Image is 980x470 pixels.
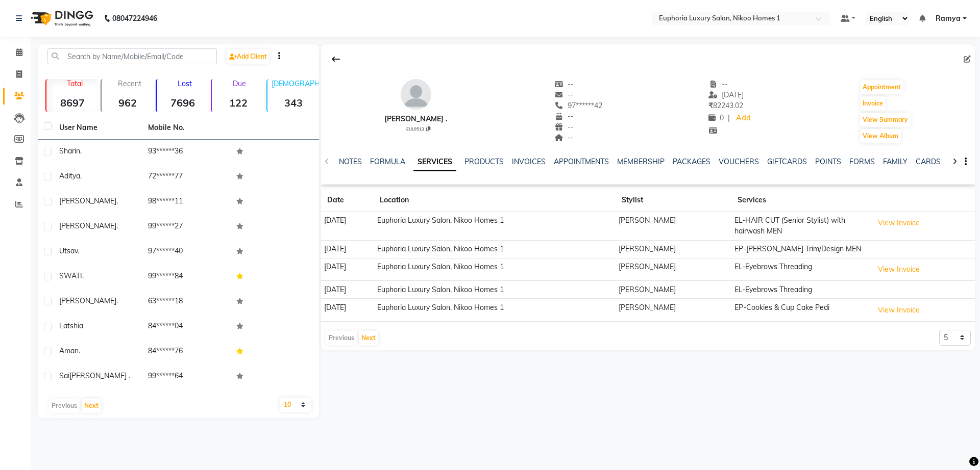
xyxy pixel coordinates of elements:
button: View Invoice [873,262,924,277]
td: EL-Eyebrows Threading [731,281,870,299]
td: [DATE] [321,240,374,258]
div: EUL0513 [388,125,448,132]
button: Appointment [860,80,903,94]
span: -- [708,80,728,89]
a: PRODUCTS [464,157,504,166]
span: -- [554,122,574,132]
span: . [116,221,118,230]
div: Back to Client [325,49,347,69]
a: INVOICES [512,157,546,166]
span: 82243.02 [708,101,743,110]
div: [PERSON_NAME] . [384,114,448,124]
img: avatar [401,79,431,110]
button: View Summary [860,113,911,127]
b: 08047224946 [112,4,157,33]
p: Recent [106,79,154,88]
th: Mobile No. [142,116,231,140]
span: Ramya [936,13,961,24]
p: Total [51,79,99,88]
button: Next [82,399,101,413]
td: [DATE] [321,258,374,281]
span: . [116,296,118,305]
td: Euphoria Luxury Salon, Nikoo Homes 1 [374,240,616,258]
span: 0 [708,113,724,122]
th: Stylist [616,189,731,212]
span: [PERSON_NAME] . [69,371,130,380]
td: Euphoria Luxury Salon, Nikoo Homes 1 [374,281,616,299]
button: Next [359,331,378,345]
p: Due [214,79,264,88]
a: PACKAGES [673,157,710,166]
button: View Invoice [873,302,924,318]
a: POINTS [815,157,841,166]
span: -- [554,133,574,142]
td: Euphoria Luxury Salon, Nikoo Homes 1 [374,258,616,281]
span: ₹ [708,101,713,110]
th: User Name [53,116,142,140]
span: [PERSON_NAME] [59,196,116,205]
th: Location [374,189,616,212]
span: [PERSON_NAME] [59,296,116,305]
span: . [116,196,118,205]
span: Aman [59,346,79,355]
span: SWATI [59,271,82,280]
strong: 343 [267,96,320,109]
button: View Invoice [873,215,924,231]
td: [PERSON_NAME] [616,281,731,299]
td: EL-Eyebrows Threading [731,258,870,281]
th: Date [321,189,374,212]
td: [PERSON_NAME] [616,240,731,258]
span: -- [554,90,574,99]
td: Euphoria Luxury Salon, Nikoo Homes 1 [374,212,616,241]
a: CARDS [916,157,941,166]
span: -- [554,112,574,121]
a: APPOINTMENTS [554,157,609,166]
span: . [80,146,82,155]
td: EP-[PERSON_NAME] Trim/Design MEN [731,240,870,258]
span: . [78,246,79,255]
span: Sharin [59,146,80,155]
a: FORMULA [370,157,405,166]
span: . [79,346,80,355]
td: [PERSON_NAME] [616,299,731,322]
td: EL-HAIR CUT (Senior Stylist) with hairwash MEN [731,212,870,241]
span: [PERSON_NAME] [59,221,116,230]
td: [DATE] [321,281,374,299]
a: Add [734,111,752,125]
p: [DEMOGRAPHIC_DATA] [272,79,320,88]
span: . [80,171,82,180]
span: . [82,271,84,280]
a: GIFTCARDS [767,157,807,166]
span: | [728,113,730,123]
th: Services [731,189,870,212]
td: Euphoria Luxury Salon, Nikoo Homes 1 [374,299,616,322]
span: -- [554,80,574,89]
span: [DATE] [708,90,744,99]
strong: 122 [212,96,264,109]
a: FAMILY [883,157,908,166]
strong: 7696 [157,96,209,109]
p: Lost [161,79,209,88]
span: Utsav [59,246,78,255]
input: Search by Name/Mobile/Email/Code [47,48,217,64]
td: [DATE] [321,299,374,322]
a: FORMS [849,157,875,166]
span: Latshia [59,321,83,330]
span: Aditya [59,171,80,180]
button: View Album [860,129,901,143]
span: Sai [59,371,69,380]
td: [PERSON_NAME] [616,212,731,241]
a: SERVICES [413,153,456,171]
a: MEMBERSHIP [617,157,665,166]
strong: 962 [102,96,154,109]
a: Add Client [227,49,269,64]
td: [DATE] [321,212,374,241]
td: EP-Cookies & Cup Cake Pedi [731,299,870,322]
a: NOTES [339,157,362,166]
img: logo [26,4,96,33]
td: [PERSON_NAME] [616,258,731,281]
strong: 8697 [46,96,99,109]
button: Invoice [860,96,886,111]
a: VOUCHERS [719,157,759,166]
